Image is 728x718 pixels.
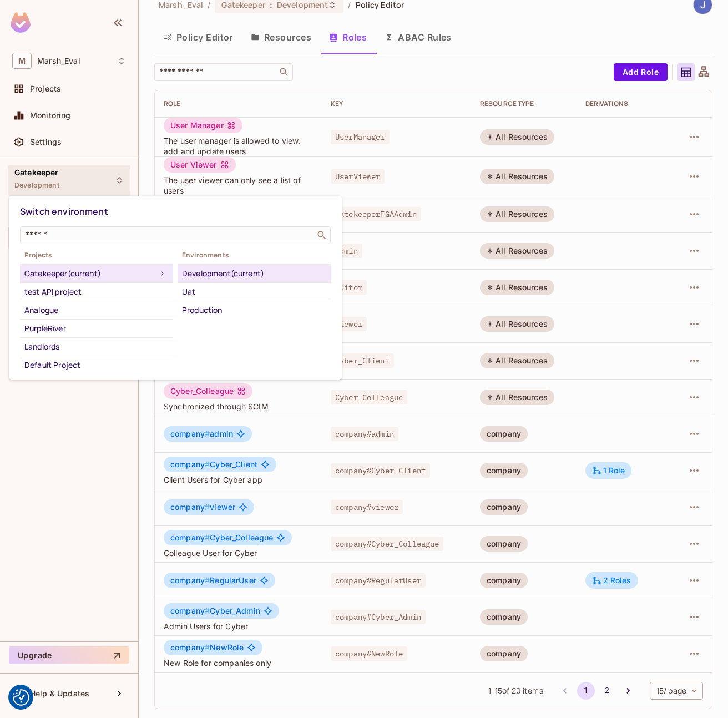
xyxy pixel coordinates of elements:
[13,689,29,706] button: Consent Preferences
[24,285,169,299] div: test API project
[20,205,108,218] span: Switch environment
[13,689,29,706] img: Revisit consent button
[24,340,169,353] div: Landlords
[20,251,173,260] span: Projects
[24,322,169,335] div: PurpleRiver
[178,251,331,260] span: Environments
[182,285,326,299] div: Uat
[24,267,155,280] div: Gatekeeper (current)
[24,304,169,317] div: Analogue
[24,358,169,372] div: Default Project
[182,267,326,280] div: Development (current)
[182,304,326,317] div: Production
